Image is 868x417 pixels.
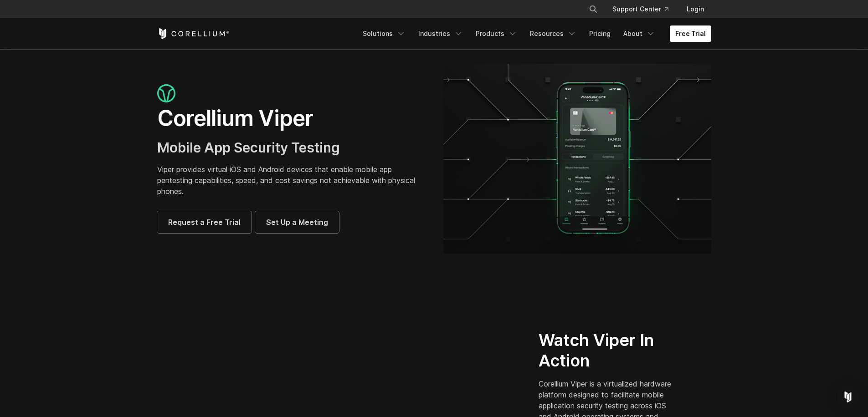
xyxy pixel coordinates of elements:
a: Login [679,1,711,17]
a: Solutions [357,25,411,42]
span: Request a Free Trial [168,217,241,228]
h1: Corellium Viper [157,105,425,132]
p: Viper provides virtual iOS and Android devices that enable mobile app pentesting capabilities, sp... [157,164,425,197]
button: Search [585,1,601,17]
a: Industries [413,25,468,42]
div: Navigation Menu [578,1,711,17]
a: Products [470,25,523,42]
a: Request a Free Trial [157,211,252,233]
a: Free Trial [670,25,711,42]
a: Corellium Home [157,28,230,39]
a: Set Up a Meeting [255,211,339,233]
a: Support Center [605,1,676,17]
h2: Watch Viper In Action [539,330,677,371]
img: viper_hero [443,64,711,254]
a: About [618,25,661,42]
div: Open Intercom Messenger [837,386,859,408]
div: Navigation Menu [357,25,711,42]
span: Set Up a Meeting [266,217,328,228]
span: Mobile App Security Testing [157,139,340,156]
img: viper_icon_large [157,84,175,103]
a: Pricing [584,25,616,42]
a: Resources [524,25,582,42]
